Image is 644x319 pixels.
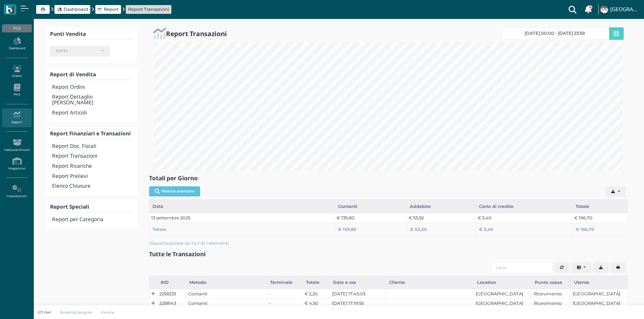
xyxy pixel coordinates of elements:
[605,186,626,197] button: Export
[149,250,206,258] b: Tutte le Transazioni
[476,213,572,222] td: € 3,40
[330,289,386,299] td: [DATE] 17:45:05
[474,276,531,289] div: Location
[2,108,31,127] a: Report
[596,298,638,313] iframe: Help widget launcher
[303,276,330,289] div: Totale
[6,6,14,14] img: logo
[52,217,133,222] h4: Report per Categoria
[572,200,627,213] div: Totale
[571,289,627,299] td: [GEOGRAPHIC_DATA]
[525,31,585,36] span: [DATE] 00:00 - [DATE] 23:59
[149,239,229,248] span: Visualizzazione da 1 a 1 di 1 elementi
[571,262,594,273] div: Colonne
[50,71,96,78] b: Report di Vendita
[2,155,31,173] a: Magazzino
[52,84,133,90] h4: Report Ordini
[38,310,51,315] p: I/O Net
[2,182,31,201] a: Impostazioni
[330,276,386,289] div: Data e ora
[97,310,119,315] a: Invoice
[303,289,330,299] td: € 2,20
[267,276,303,289] div: Terminale
[410,226,472,233] div: € 53,50
[532,299,571,308] td: Ricevimento
[267,299,303,308] td: -
[52,143,133,149] h4: Report Doc. Fiscali
[157,289,186,299] td: 2258233
[571,262,592,273] button: Columns
[335,200,406,213] div: Contanti
[571,299,627,308] td: [GEOGRAPHIC_DATA]
[303,299,330,308] td: € 4,50
[57,6,88,12] a: Dashboard
[186,299,267,308] td: Contanti
[386,276,474,289] div: Cliente
[52,174,133,179] h4: Report Prelievi
[2,136,31,155] a: Gestione Articoli
[52,110,133,116] h4: Report Articoli
[600,6,608,13] img: ...
[186,276,267,289] div: Metodo
[186,289,267,299] td: Contanti
[479,226,569,233] div: € 3,40
[576,226,624,233] div: € 196,70
[157,299,186,308] td: 2258143
[474,289,531,299] td: [GEOGRAPHIC_DATA]
[50,46,110,57] button: TUTTI
[338,226,403,233] div: € 139,80
[330,299,386,308] td: [DATE] 17:19:55
[52,153,133,159] h4: Report Transazioni
[128,6,169,12] a: Report Transazioni
[267,289,303,299] td: -
[554,262,569,273] button: Aggiorna
[50,130,131,137] b: Report Finanziari e Transazioni
[572,213,627,222] td: € 196,70
[55,310,97,315] a: BookingDesigner
[610,7,640,12] h4: [GEOGRAPHIC_DATA]
[474,299,531,308] td: [GEOGRAPHIC_DATA]
[97,6,119,12] a: Report
[407,213,476,222] td: € 53,50
[532,276,571,289] div: Punto cassa
[2,35,31,53] a: Dashboard
[149,174,198,182] b: Totali per Giorno
[104,6,119,12] span: Report
[2,62,31,81] a: Clienti
[2,24,31,32] div: POS
[491,262,553,273] input: Cerca
[476,200,572,213] div: Carta di credito
[52,163,133,169] h4: Report Ricariche
[593,262,609,273] button: Export
[532,289,571,299] td: Ricevimento
[50,30,86,37] b: Punti Vendita
[149,213,335,222] td: 13 settembre 2025
[152,226,331,233] div: Totale
[52,94,133,106] h4: Report Dettaglio [PERSON_NAME]
[599,1,640,18] a: ... [GEOGRAPHIC_DATA]
[52,183,133,189] h4: Elenco Chiusure
[64,6,88,12] span: Dashboard
[56,49,98,54] div: TUTTI
[149,186,200,196] button: Ricerca avanzata
[2,81,31,100] a: PMS
[50,203,89,210] b: Report Speciali
[407,200,476,213] div: Addebito
[149,200,335,213] div: Data
[335,213,406,222] td: € 139,80
[571,276,627,289] div: Utente
[166,30,227,37] h2: Report Transazioni
[157,276,186,289] div: #ID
